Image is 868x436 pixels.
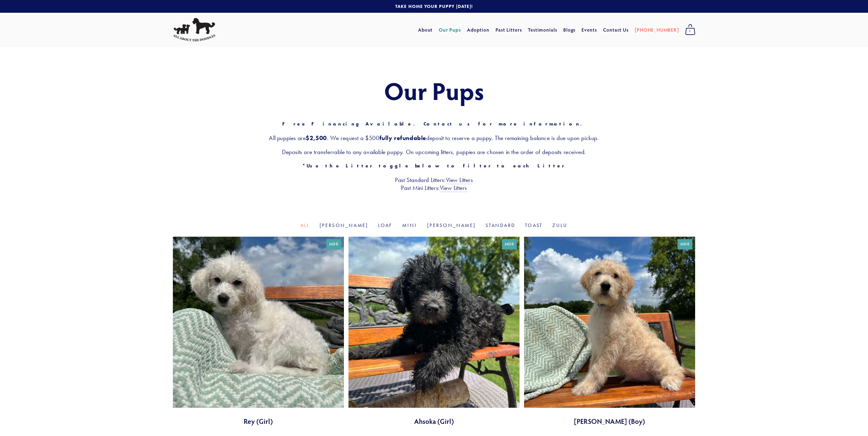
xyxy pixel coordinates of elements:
[300,222,310,228] a: All
[528,24,557,35] a: Testimonials
[379,134,427,142] strong: fully refundable
[173,18,215,42] img: All About The Doodles
[525,222,543,228] a: Toast
[173,148,695,156] h3: Deposits are transferrable to any available puppy. On upcoming litters, puppies are chosen in the...
[685,27,695,35] span: 0
[302,163,566,169] strong: *Use the Litter toggle below to filter to each Litter
[173,77,695,104] h1: Our Pups
[378,222,393,228] a: Loaf
[467,24,490,35] a: Adoption
[563,24,576,35] a: Blogs
[440,184,467,192] a: View Litters
[682,22,698,37] a: 0 items in cart
[552,222,568,228] a: Zulu
[496,26,522,33] a: Past Litters
[173,134,695,142] h3: All puppies are . We request a $500 deposit to reserve a puppy. The remaining balance is due upon...
[402,222,417,228] a: Mini
[320,222,369,228] a: [PERSON_NAME]
[485,222,515,228] a: Standard
[603,24,629,35] a: Contact Us
[582,24,597,35] a: Events
[173,176,695,192] h3: Past Standard Litters: Past Mini Litters:
[282,121,586,127] strong: Free Financing Available. Contact us for more information.
[306,134,327,142] strong: $2,500
[635,24,679,35] a: [PHONE_NUMBER]
[439,24,461,35] a: Our Pups
[427,222,476,228] a: [PERSON_NAME]
[418,24,433,35] a: About
[446,176,473,184] a: View Litters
